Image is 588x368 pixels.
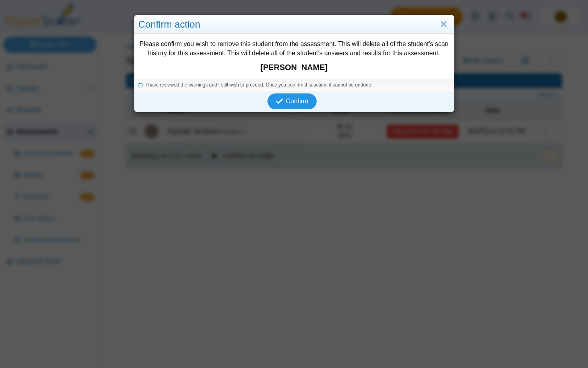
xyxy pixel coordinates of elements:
[138,62,450,73] strong: [PERSON_NAME]
[134,34,454,79] div: Please confirm you wish to remove this student from the assessment. This will delete all of the s...
[267,93,317,109] button: Confirm
[437,18,450,31] a: Close
[146,82,373,88] span: I have reviewed the warnings and I still wish to proceed. Once you confirm this action, it cannot...
[286,98,308,105] span: Confirm
[134,15,454,34] div: Confirm action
